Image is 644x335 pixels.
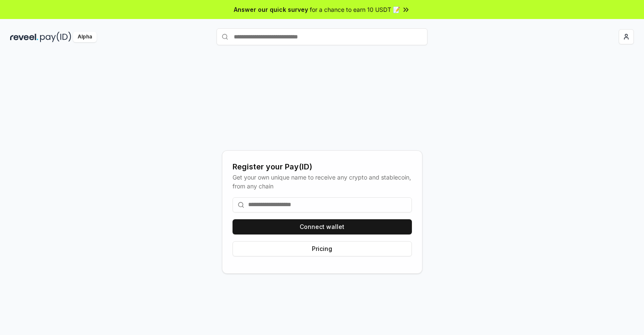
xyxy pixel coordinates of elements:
img: pay_id [40,32,71,42]
div: Get your own unique name to receive any crypto and stablecoin, from any chain [233,173,412,191]
span: Answer our quick survey [234,5,308,14]
button: Pricing [233,241,412,256]
div: Register your Pay(ID) [233,161,412,173]
span: for a chance to earn 10 USDT 📝 [310,5,400,14]
img: reveel_dark [10,32,38,42]
button: Connect wallet [233,219,412,234]
div: Alpha [73,32,97,42]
